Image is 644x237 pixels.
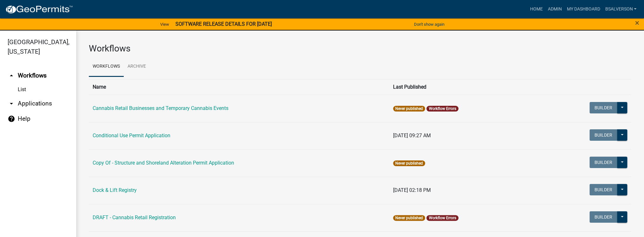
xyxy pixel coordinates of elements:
a: Workflow Errors [429,216,456,220]
i: help [8,115,15,123]
a: Workflows [89,57,124,77]
i: arrow_drop_up [8,72,15,79]
button: Builder [589,102,617,113]
button: Builder [589,184,617,195]
span: × [635,18,639,27]
th: Name [89,79,389,95]
span: [DATE] 02:18 PM [393,187,431,193]
span: Never published [393,215,425,221]
a: DRAFT - Cannabis Retail Registration [93,214,176,220]
a: Dock & Lift Registry [93,187,137,193]
a: Workflow Errors [429,106,456,111]
span: Never published [393,106,425,112]
th: Last Published [389,79,542,95]
strong: SOFTWARE RELEASE DETAILS FOR [DATE] [175,21,272,27]
a: My Dashboard [564,3,602,15]
span: Never published [393,160,425,166]
button: Builder [589,129,617,141]
button: Builder [589,211,617,223]
h3: Workflows [89,43,631,54]
button: Close [635,19,639,27]
a: Conditional Use Permit Application [93,132,170,139]
button: Don't show again [411,19,447,30]
a: BSALVERSON [602,3,639,15]
a: Admin [545,3,564,15]
a: Archive [124,57,150,77]
a: Cannabis Retail Businesses and Temporary Cannabis Events [93,105,228,111]
i: arrow_drop_down [8,100,15,107]
a: Home [527,3,545,15]
span: [DATE] 09:27 AM [393,132,431,139]
a: Copy Of - Structure and Shoreland Alteration Permit Application [93,160,234,166]
button: Builder [589,157,617,168]
a: View [158,19,172,30]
